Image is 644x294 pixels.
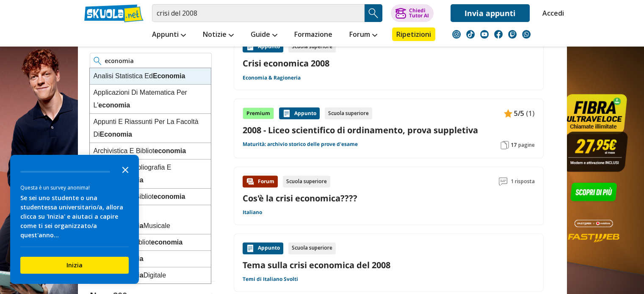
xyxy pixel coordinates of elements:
[94,57,102,65] img: Ricerca materia o esame
[112,255,144,262] strong: economia
[90,114,211,143] div: Appunti E Riassunti Per La Facoltà Di
[90,251,211,267] div: Bibliot
[518,142,535,148] span: pagine
[112,176,144,184] strong: economia
[201,27,236,43] a: Notizie
[542,4,560,22] a: Accedi
[90,159,211,189] div: Archivistica, Bibliografia E Bibliot
[243,259,535,271] a: Tema sulla crisi economica del 2008
[526,108,535,119] span: (1)
[243,74,301,81] a: Economia & Ragioneria
[466,30,475,38] img: tiktok
[325,107,372,119] div: Scuola superiore
[391,4,434,22] button: ChiediTutor AI
[511,142,517,148] span: 17
[511,176,535,187] span: 1 risposta
[243,107,274,119] div: Premium
[279,107,320,119] div: Appunto
[20,184,129,192] div: Questa è un survey anonima!
[98,102,130,109] strong: economia
[522,30,531,38] img: WhatsApp
[246,42,254,51] img: Appunti contenuto
[151,239,182,246] strong: economia
[392,27,435,41] a: Ripetizioni
[100,131,132,138] strong: Economia
[243,141,358,148] a: Maturità: archivio storico delle prove d'esame
[246,177,254,186] img: Forum contenuto
[514,108,524,119] span: 5/5
[347,27,379,43] a: Forum
[243,176,278,187] div: Forum
[243,276,298,283] a: Temi di Italiano Svolti
[249,27,279,43] a: Guide
[117,161,134,178] button: Close the survey
[292,27,334,43] a: Formazione
[105,57,207,65] input: Ricerca materia o esame
[153,72,185,80] strong: Economia
[152,4,365,22] input: Cerca appunti, riassunti o versioni
[150,27,188,43] a: Appunti
[90,68,211,85] div: Analisi Statistica Ed
[288,242,336,254] div: Scuola superiore
[243,41,283,52] div: Appunto
[409,8,428,18] div: Chiedi Tutor AI
[154,193,185,200] strong: economia
[154,147,186,154] strong: economia
[494,30,503,38] img: facebook
[90,234,211,251] div: Bibliologia E Bibliot
[504,109,512,118] img: Appunti contenuto
[480,30,489,38] img: youtube
[508,30,517,38] img: twitch
[365,4,382,22] button: Search Button
[288,41,336,52] div: Scuola superiore
[20,257,129,274] button: Inizia
[20,193,129,240] div: Se sei uno studente o una studentessa universitario/a, allora clicca su 'Inizia' e aiutaci a capi...
[90,189,211,205] div: Bibliografia E Bibliot
[499,177,507,186] img: Commenti lettura
[243,209,262,216] a: Italiano
[90,205,211,234] div: Bibliografia E Bibliot Musicale
[283,176,330,187] div: Scuola superiore
[243,192,357,204] a: Cos'è la crisi economica????
[90,85,211,114] div: Applicazioni Di Matematica Per L'
[500,141,509,149] img: Pagine
[10,155,139,284] div: Survey
[243,242,283,254] div: Appunto
[243,124,535,136] a: 2008 - Liceo scientifico di ordinamento, prova suppletiva
[451,4,530,22] a: Invia appunti
[90,143,211,159] div: Archivistica E Bibliot
[367,7,380,19] img: Cerca appunti, riassunti o versioni
[243,58,535,69] a: Crisi economica 2008
[452,30,461,38] img: instagram
[282,109,291,118] img: Appunti contenuto
[246,244,254,253] img: Appunti contenuto
[90,267,211,283] div: Bibliot Digitale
